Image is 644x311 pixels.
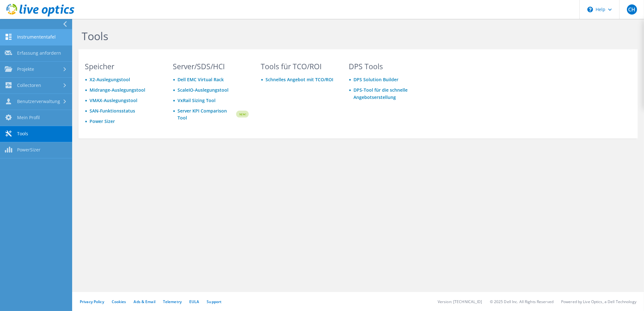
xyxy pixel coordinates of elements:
[587,7,593,12] svg: \n
[90,76,130,82] a: X2-Auslegungstool
[112,299,126,304] a: Cookies
[349,63,425,70] h3: DPS Tools
[82,29,509,43] h1: Tools
[134,299,155,304] a: Ads & Email
[178,97,216,103] a: VxRail Sizing Tool
[627,4,637,15] span: CH
[353,76,398,82] a: DPS Solution Builder
[261,63,337,70] h3: Tools für TCO/ROI
[178,87,228,93] a: ScaleIO-Auslegungstool
[438,299,482,304] li: Version: [TECHNICAL_ID]
[561,299,636,304] li: Powered by Live Optics, a Dell Technology
[178,107,235,121] a: Server KPI Comparison Tool
[353,87,408,100] a: DPS-Tool für die schnelle Angebotserstellung
[235,107,249,122] img: new-badge.svg
[80,299,104,304] a: Privacy Policy
[178,76,224,82] a: Dell EMC Virtual Rack
[266,76,333,82] a: Schnelles Angebot mit TCO/ROI
[490,299,553,304] li: © 2025 Dell Inc. All Rights Reserved
[207,299,222,304] a: Support
[90,108,135,114] a: SAN-Funktionsstatus
[189,299,199,304] a: EULA
[90,87,145,93] a: Midrange-Auslegungstool
[163,299,182,304] a: Telemetry
[85,63,161,70] h3: Speicher
[90,97,137,103] a: VMAX-Auslegungstool
[173,63,249,70] h3: Server/SDS/HCI
[90,118,115,124] a: Power Sizer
